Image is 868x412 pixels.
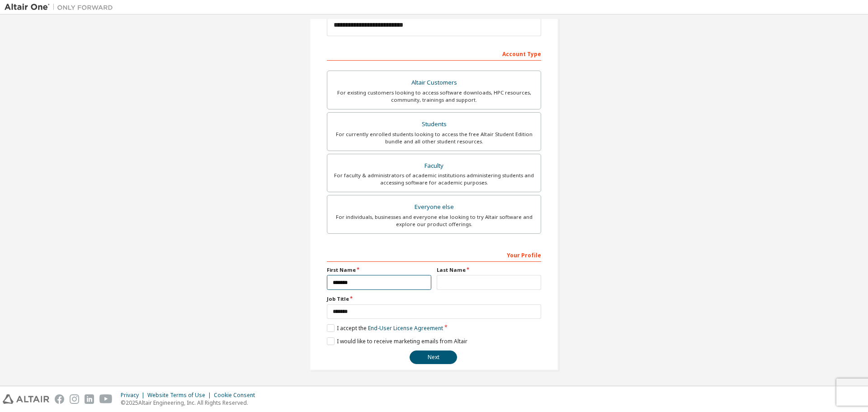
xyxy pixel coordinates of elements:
label: I accept the [327,324,443,332]
div: Account Type [327,46,541,61]
div: For faculty & administrators of academic institutions administering students and accessing softwa... [333,172,535,186]
a: End-User License Agreement [368,324,443,332]
img: youtube.svg [99,394,113,404]
img: Altair One [5,3,118,12]
div: Altair Customers [333,76,535,89]
div: Students [333,118,535,131]
img: instagram.svg [70,394,79,404]
div: Website Terms of Use [147,392,214,399]
img: linkedin.svg [85,394,94,404]
div: Faculty [333,160,535,172]
p: © 2025 Altair Engineering, Inc. All Rights Reserved. [121,399,260,407]
div: Privacy [121,392,147,399]
label: Last Name [437,266,541,274]
label: Job Title [327,295,541,303]
div: For existing customers looking to access software downloads, HPC resources, community, trainings ... [333,89,535,104]
img: altair_logo.svg [3,394,49,404]
button: Next [410,350,457,364]
div: For currently enrolled students looking to access the free Altair Student Edition bundle and all ... [333,131,535,145]
div: Cookie Consent [214,392,260,399]
label: I would like to receive marketing emails from Altair [327,337,467,345]
div: Everyone else [333,201,535,213]
div: For individuals, businesses and everyone else looking to try Altair software and explore our prod... [333,213,535,228]
div: Your Profile [327,247,541,262]
img: facebook.svg [55,394,64,404]
label: First Name [327,266,431,274]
